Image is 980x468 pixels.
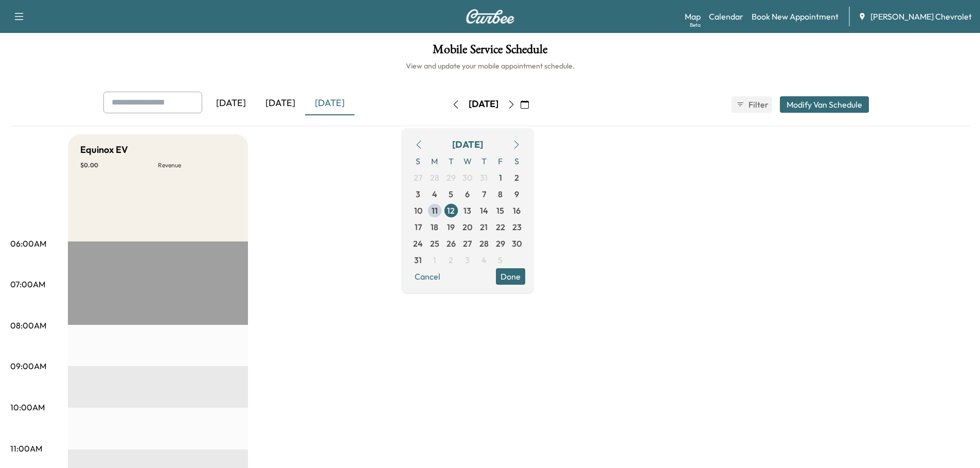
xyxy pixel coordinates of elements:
span: 16 [513,204,521,217]
span: 2 [449,254,453,266]
span: 30 [512,237,522,250]
h6: View and update your mobile appointment schedule. [10,61,970,71]
span: 29 [496,237,505,250]
p: 10:00AM [10,401,45,413]
a: MapBeta [685,10,701,23]
span: 2 [514,171,519,184]
span: F [492,153,509,169]
span: 14 [480,204,488,217]
a: Book New Appointment [752,10,839,23]
span: 20 [462,221,472,233]
span: 10 [414,204,422,217]
span: T [476,153,492,169]
span: 11 [432,204,438,217]
span: 23 [512,221,522,233]
span: S [410,153,426,169]
span: M [426,153,443,169]
span: 4 [482,254,487,266]
span: 1 [499,171,502,184]
span: Filter [749,98,767,111]
span: 6 [465,188,470,200]
span: 28 [479,237,489,250]
span: 18 [431,221,438,233]
p: Revenue [158,161,236,169]
span: 24 [413,237,423,250]
span: 13 [464,204,471,217]
span: 31 [414,254,422,266]
div: [DATE] [206,92,256,115]
p: 07:00AM [10,278,45,290]
span: W [459,153,476,169]
p: 11:00AM [10,442,42,455]
span: 30 [462,171,472,184]
span: 5 [449,188,453,200]
span: 21 [480,221,488,233]
button: Cancel [410,268,445,285]
div: [DATE] [469,98,498,111]
div: [DATE] [256,92,305,115]
span: 8 [498,188,503,200]
h1: Mobile Service Schedule [10,43,970,61]
div: Beta [690,21,701,29]
span: 12 [447,204,455,217]
p: $ 0.00 [80,161,158,169]
div: [DATE] [452,137,483,152]
button: Done [496,268,525,285]
p: 09:00AM [10,360,46,372]
span: 17 [415,221,422,233]
span: 27 [463,237,472,250]
span: 26 [447,237,456,250]
h5: Equinox EV [80,143,128,157]
span: 3 [465,254,470,266]
span: T [443,153,459,169]
span: 27 [414,171,422,184]
span: 31 [480,171,488,184]
p: 06:00AM [10,237,46,250]
p: 08:00AM [10,319,46,332]
span: 29 [447,171,456,184]
span: 9 [514,188,519,200]
span: 3 [416,188,420,200]
img: Curbee Logo [466,9,515,24]
span: 4 [432,188,437,200]
span: 28 [430,171,439,184]
span: 19 [447,221,455,233]
a: Calendar [709,10,743,23]
span: 22 [496,221,505,233]
span: 7 [482,188,486,200]
span: 1 [433,254,436,266]
button: Modify Van Schedule [780,96,869,113]
span: S [509,153,525,169]
span: 5 [498,254,503,266]
div: [DATE] [305,92,354,115]
button: Filter [732,96,772,113]
span: 25 [430,237,439,250]
span: [PERSON_NAME] Chevrolet [870,10,972,23]
span: 15 [496,204,504,217]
